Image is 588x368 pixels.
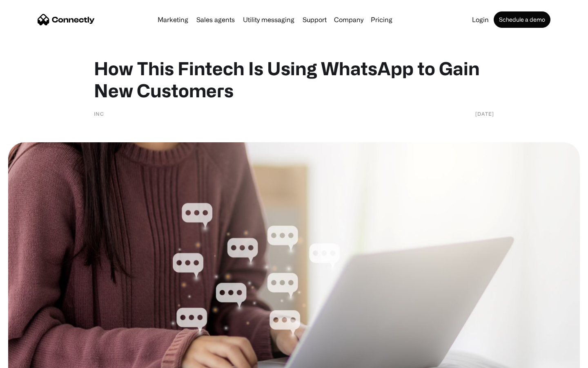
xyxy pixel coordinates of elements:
[94,57,494,101] h1: How This Fintech Is Using WhatsApp to Gain New Customers
[8,354,49,365] aside: Language selected: English
[367,16,396,23] a: Pricing
[193,16,238,23] a: Sales agents
[16,354,49,365] ul: Language list
[475,110,494,118] div: [DATE]
[240,16,298,23] a: Utility messaging
[494,11,550,28] a: Schedule a demo
[94,110,104,118] div: INC
[334,14,363,25] div: Company
[299,16,330,23] a: Support
[469,16,492,23] a: Login
[154,16,192,23] a: Marketing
